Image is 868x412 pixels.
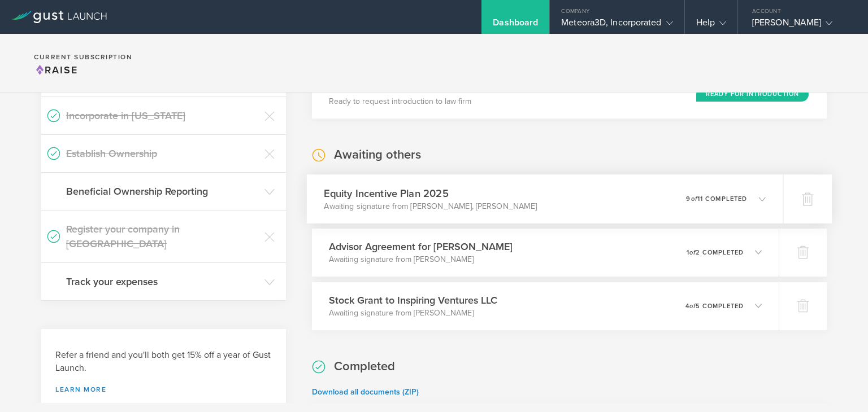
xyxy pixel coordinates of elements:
h3: Beneficial Ownership Reporting [66,184,259,199]
p: 1 2 completed [687,249,744,256]
div: Meteora3D, Incorporated [561,17,672,34]
h3: Register your company in [GEOGRAPHIC_DATA] [66,222,259,251]
h2: Current Subscription [34,54,132,60]
h3: Refer a friend and you'll both get 15% off a year of Gust Launch. [55,349,272,375]
h3: Incorporate in [US_STATE] [66,108,259,123]
div: Dashboard [493,17,538,34]
a: Learn more [55,386,272,393]
em: of [689,249,696,256]
h2: Completed [334,358,395,375]
em: of [689,303,696,310]
div: Connect with Law FirmReady to request introduction to law firmReady for Introduction [312,71,827,119]
p: Awaiting signature from [PERSON_NAME] [329,308,497,319]
a: Download all documents (ZIP) [312,387,419,397]
div: Ready for Introduction [696,87,809,102]
h3: Equity Incentive Plan 2025 [324,186,536,201]
h3: Advisor Agreement for [PERSON_NAME] [329,239,513,254]
h3: Track your expenses [66,274,259,289]
p: Awaiting signature from [PERSON_NAME] [329,254,513,265]
p: Awaiting signature from [PERSON_NAME], [PERSON_NAME] [324,200,536,212]
p: 4 5 completed [685,303,744,309]
p: 9 11 completed [686,195,747,201]
h2: Awaiting others [334,147,421,163]
h3: Stock Grant to Inspiring Ventures LLC [329,293,497,308]
div: Help [696,17,726,34]
span: Raise [34,64,78,76]
h3: Establish Ownership [66,146,259,161]
em: of [691,195,697,202]
p: Ready to request introduction to law firm [329,96,471,107]
div: [PERSON_NAME] [752,17,848,34]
